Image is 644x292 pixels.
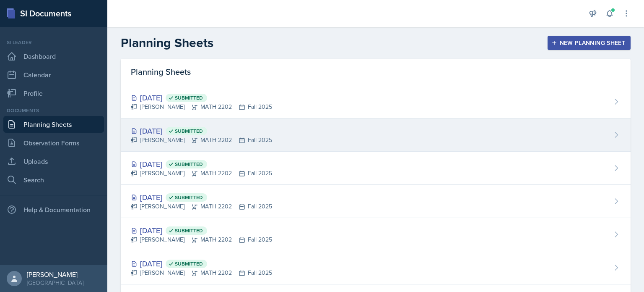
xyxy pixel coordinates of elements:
a: [DATE] Submitted [PERSON_NAME]MATH 2202Fall 2025 [121,118,631,152]
div: [PERSON_NAME] MATH 2202 Fall 2025 [131,103,272,111]
div: [GEOGRAPHIC_DATA] [27,279,83,287]
div: [PERSON_NAME] MATH 2202 Fall 2025 [131,235,272,244]
div: [DATE] [131,92,272,103]
div: [DATE] [131,158,272,170]
div: [DATE] [131,225,272,236]
a: Observation Forms [3,134,104,151]
div: Planning Sheets [121,59,631,85]
div: Help & Documentation [3,201,104,218]
div: [PERSON_NAME] [27,270,83,279]
a: Uploads [3,153,104,170]
div: [PERSON_NAME] MATH 2202 Fall 2025 [131,136,272,145]
a: Dashboard [3,48,104,65]
a: [DATE] Submitted [PERSON_NAME]MATH 2202Fall 2025 [121,185,631,218]
div: Documents [3,107,104,114]
span: Submitted [175,161,203,168]
div: [PERSON_NAME] MATH 2202 Fall 2025 [131,202,272,211]
h2: Planning Sheets [121,35,213,50]
button: New Planning Sheet [548,36,631,50]
span: Submitted [175,194,203,201]
div: New Planning Sheet [553,39,625,46]
div: [PERSON_NAME] MATH 2202 Fall 2025 [131,268,272,277]
div: [DATE] [131,192,272,203]
span: Submitted [175,95,203,101]
a: Calendar [3,66,104,83]
span: Submitted [175,128,203,134]
div: [PERSON_NAME] MATH 2202 Fall 2025 [131,169,272,178]
a: [DATE] Submitted [PERSON_NAME]MATH 2202Fall 2025 [121,85,631,118]
span: Submitted [175,260,203,267]
div: Si leader [3,39,104,46]
a: [DATE] Submitted [PERSON_NAME]MATH 2202Fall 2025 [121,251,631,284]
div: [DATE] [131,125,272,137]
a: [DATE] Submitted [PERSON_NAME]MATH 2202Fall 2025 [121,152,631,185]
a: Planning Sheets [3,116,104,133]
span: Submitted [175,227,203,234]
a: Profile [3,85,104,102]
div: [DATE] [131,258,272,269]
a: [DATE] Submitted [PERSON_NAME]MATH 2202Fall 2025 [121,218,631,251]
a: Search [3,171,104,188]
